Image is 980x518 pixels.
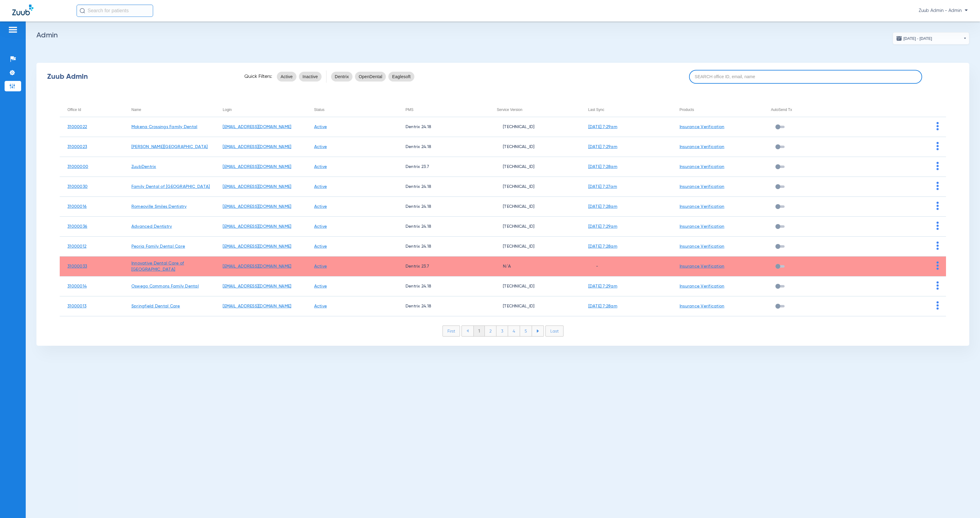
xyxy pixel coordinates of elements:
[545,326,563,337] li: Last
[588,165,617,169] a: [DATE] 7:28am
[314,125,327,129] a: Active
[223,106,306,113] div: Login
[36,32,969,38] h2: Admin
[67,106,81,113] div: Office Id
[771,106,792,113] div: AutoSend Tx
[398,177,489,197] td: Dentrix 24.18
[67,304,86,308] a: 31000013
[131,204,187,209] a: Romeoville Smiles Dentistry
[489,157,580,177] td: [TECHNICAL_ID]
[398,157,489,177] td: Dentrix 23.7
[937,222,939,230] img: group-dot-blue.svg
[314,145,327,149] a: Active
[680,244,725,249] a: Insurance Verification
[537,329,539,333] img: arrow-right-blue.svg
[80,8,85,13] img: Search Icon
[588,106,672,113] div: Last Sync
[588,264,598,269] span: -
[223,284,291,288] a: [EMAIL_ADDRESS][DOMAIN_NAME]
[314,106,325,113] div: Status
[303,74,318,80] span: Inactive
[67,106,124,113] div: Office Id
[680,106,763,113] div: Products
[680,304,725,308] a: Insurance Verification
[67,284,87,288] a: 31000014
[496,326,508,336] li: 3
[588,224,617,229] a: [DATE] 7:29am
[937,202,939,210] img: group-dot-blue.svg
[489,217,580,237] td: [TECHNICAL_ID]
[314,304,327,308] a: Active
[314,185,327,189] a: Active
[937,182,939,190] img: group-dot-blue.svg
[466,329,469,333] img: arrow-left-blue.svg
[896,35,902,41] img: date.svg
[12,5,33,15] img: Zuub Logo
[131,145,208,149] a: [PERSON_NAME][GEOGRAPHIC_DATA]
[335,74,349,80] span: Dentrix
[314,284,327,288] a: Active
[489,137,580,157] td: [TECHNICAL_ID]
[398,237,489,257] td: Dentrix 24.18
[398,296,489,316] td: Dentrix 24.18
[223,125,291,129] a: [EMAIL_ADDRESS][DOMAIN_NAME]
[277,70,322,83] mat-chip-listbox: status-filters
[223,244,291,249] a: [EMAIL_ADDRESS][DOMAIN_NAME]
[680,204,725,209] a: Insurance Verification
[223,304,291,308] a: [EMAIL_ADDRESS][DOMAIN_NAME]
[680,125,725,129] a: Insurance Verification
[223,165,291,169] a: [EMAIL_ADDRESS][DOMAIN_NAME]
[131,304,180,308] a: Springfield Dental Care
[67,224,87,229] a: 31000036
[473,326,485,336] li: 1
[689,70,922,84] input: SEARCH office ID, email, name
[398,137,489,157] td: Dentrix 24.18
[680,284,725,288] a: Insurance Verification
[67,165,88,169] a: 31000000
[131,261,184,272] a: Innovative Dental Care of [GEOGRAPHIC_DATA]
[359,74,382,80] span: OpenDental
[67,244,86,249] a: 31000012
[588,204,617,209] a: [DATE] 7:28am
[489,257,580,276] td: N/A
[131,125,198,129] a: Mokena Crossings Family Dental
[588,304,617,308] a: [DATE] 7:28am
[680,165,725,169] a: Insurance Verification
[489,276,580,296] td: [TECHNICAL_ID]
[223,185,291,189] a: [EMAIL_ADDRESS][DOMAIN_NAME]
[588,125,617,129] a: [DATE] 7:29am
[398,217,489,237] td: Dentrix 24.18
[392,74,411,80] span: Eaglesoft
[520,326,532,336] li: 5
[398,117,489,137] td: Dentrix 24.18
[588,106,605,113] div: Last Sync
[131,284,199,288] a: Oswego Commons Family Dental
[680,106,694,113] div: Products
[77,5,153,17] input: Search for patients
[489,197,580,217] td: [TECHNICAL_ID]
[485,326,496,336] li: 2
[314,165,327,169] a: Active
[937,301,939,310] img: group-dot-blue.svg
[489,237,580,257] td: [TECHNICAL_ID]
[497,106,580,113] div: Service Version
[314,264,327,269] a: Active
[405,106,413,113] div: PMS
[680,185,725,189] a: Insurance Verification
[131,106,141,113] div: Name
[47,74,234,80] div: Zuub Admin
[919,8,968,14] span: Zuub Admin - Admin
[497,106,522,113] div: Service Version
[398,257,489,276] td: Dentrix 23.7
[937,162,939,170] img: group-dot-blue.svg
[314,204,327,209] a: Active
[937,261,939,270] img: group-dot-blue.svg
[937,122,939,130] img: group-dot-blue.svg
[8,26,18,33] img: hamburger-icon
[131,106,215,113] div: Name
[67,185,88,189] a: 31000030
[398,276,489,296] td: Dentrix 24.18
[588,185,617,189] a: [DATE] 7:27am
[223,106,232,113] div: Login
[443,326,460,337] li: First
